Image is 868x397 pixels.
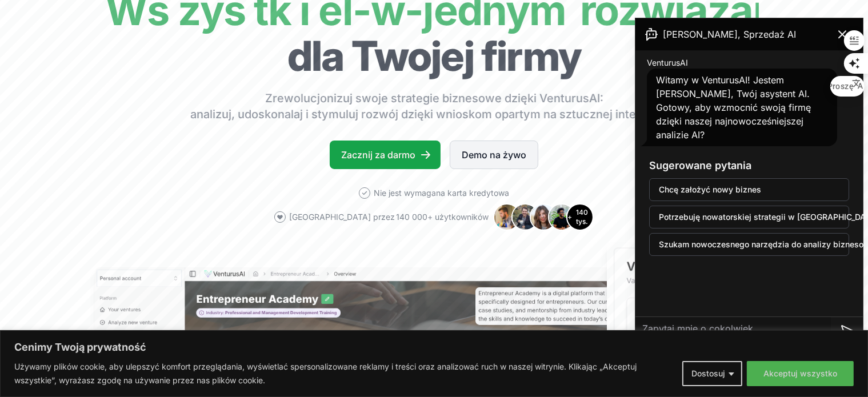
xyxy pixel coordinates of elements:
font: Akceptuj wszystko [763,368,837,378]
font: Cenimy Twoją prywatność [14,341,146,353]
img: Awatar 4 [548,203,575,231]
button: Szukam nowoczesnego narzędzia do analizy biznesowej [649,233,849,256]
button: Chcę założyć nowy biznes [649,178,849,201]
font: Zacznij za darmo [341,149,415,161]
button: Dostosuj [682,361,742,386]
font: Dostosuj [691,368,725,378]
img: Awatar 1 [493,203,521,231]
img: Awatar 3 [530,203,557,231]
a: Zacznij za darmo [330,141,441,169]
font: Sugerowane pytania [649,159,751,171]
button: Potrzebuję nowatorskiej strategii w [GEOGRAPHIC_DATA] [649,206,849,228]
font: [PERSON_NAME], Sprzedaż AI [663,29,796,40]
font: Witamy w VenturusAI! Jestem [PERSON_NAME], Twój asystent AI. Gotowy, aby wzmocnić swoją firmę dzi... [656,74,811,141]
a: Demo na żywo [450,141,538,169]
font: Chcę założyć nowy biznes [659,185,761,194]
font: VenturusAI [647,58,688,67]
button: Akceptuj wszystko [747,361,854,386]
font: Demo na żywo [462,149,526,161]
font: Używamy plików cookie, aby ulepszyć komfort przeglądania, wyświetlać spersonalizowane reklamy i t... [14,362,637,385]
img: Awatar 2 [511,203,539,231]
